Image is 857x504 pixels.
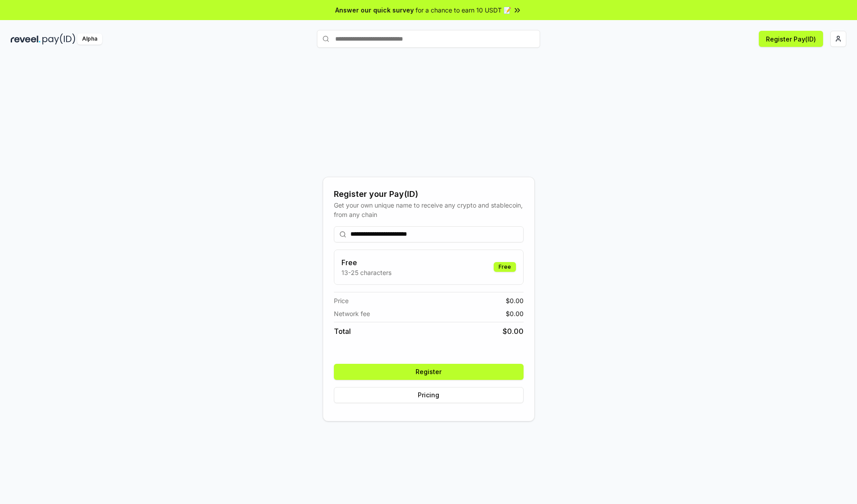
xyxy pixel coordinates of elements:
[494,262,516,272] div: Free
[334,309,370,318] span: Network fee
[334,326,351,337] span: Total
[334,200,524,219] div: Get your own unique name to receive any crypto and stablecoin, from any chain
[506,296,524,305] span: $ 0.00
[759,31,823,47] button: Register Pay(ID)
[77,33,102,45] div: Alpha
[334,296,349,305] span: Price
[334,364,524,380] button: Register
[503,326,524,337] span: $ 0.00
[506,309,524,318] span: $ 0.00
[341,268,391,277] p: 13-25 characters
[334,188,524,200] div: Register your Pay(ID)
[341,257,391,268] h3: Free
[42,33,75,45] img: pay_id
[416,5,511,15] span: for a chance to earn 10 USDT 📝
[335,5,414,15] span: Answer our quick survey
[11,33,41,45] img: reveel_dark
[334,387,524,403] button: Pricing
